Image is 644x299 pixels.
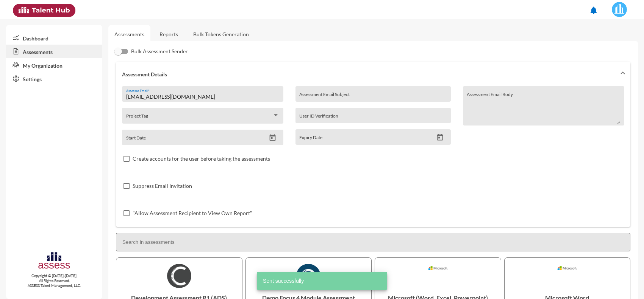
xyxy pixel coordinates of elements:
[6,58,102,72] a: My Organization
[133,154,270,163] span: Create accounts for the user before taking the assessments
[126,94,280,100] input: Assessee Email
[116,62,630,86] mat-expansion-panel-header: Assessment Details
[133,181,192,191] span: Suppress Email Invitation
[153,25,184,43] a: Reports
[6,72,102,85] a: Settings
[589,6,598,15] mat-icon: notifications
[433,133,447,141] button: Open calendar
[131,47,188,56] span: Bulk Assessment Sender
[6,45,102,58] a: Assessments
[263,277,304,285] span: Sent successfully
[116,233,630,251] input: Search in assessments
[6,273,102,288] p: Copyright © [DATE]-[DATE]. All Rights Reserved. ASSESS Talent Management, LLC.
[266,134,279,142] button: Open calendar
[187,25,255,43] a: Bulk Tokens Generation
[6,31,102,45] a: Dashboard
[38,251,71,272] img: assesscompany-logo.png
[116,86,630,227] div: Assessment Details
[122,71,615,77] mat-panel-title: Assessment Details
[133,209,252,218] span: "Allow Assessment Recipient to View Own Report"
[114,31,144,37] a: Assessments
